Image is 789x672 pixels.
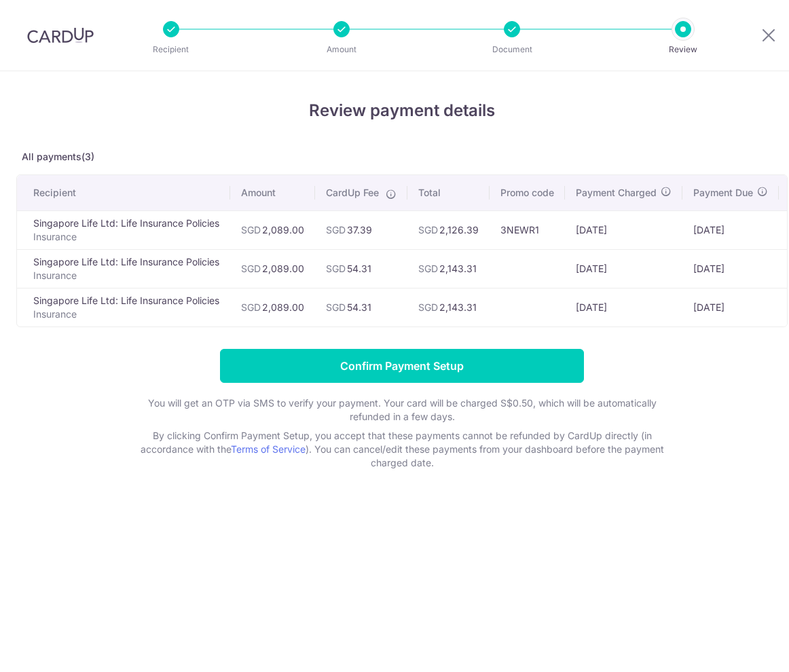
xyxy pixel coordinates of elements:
[326,301,346,313] span: SGD
[462,43,562,56] p: Document
[121,43,221,56] p: Recipient
[16,98,788,123] h4: Review payment details
[241,301,261,313] span: SGD
[230,210,315,249] td: 2,089.00
[407,249,490,288] td: 2,143.31
[220,349,584,383] input: Confirm Payment Setup
[241,263,261,274] span: SGD
[27,27,94,43] img: CardUp
[231,443,306,455] a: Terms of Service
[326,263,346,274] span: SGD
[565,249,682,288] td: [DATE]
[17,249,230,288] td: Singapore Life Ltd: Life Insurance Policies
[565,210,682,249] td: [DATE]
[682,210,779,249] td: [DATE]
[490,175,565,210] th: Promo code
[633,43,733,56] p: Review
[230,288,315,326] td: 2,089.00
[693,186,753,200] span: Payment Due
[17,210,230,249] td: Singapore Life Ltd: Life Insurance Policies
[33,230,219,244] p: Insurance
[576,186,657,200] span: Payment Charged
[291,43,392,56] p: Amount
[230,175,315,210] th: Amount
[130,429,674,470] p: By clicking Confirm Payment Setup, you accept that these payments cannot be refunded by CardUp di...
[130,396,674,424] p: You will get an OTP via SMS to verify your payment. Your card will be charged S$0.50, which will ...
[407,288,490,326] td: 2,143.31
[33,307,219,321] p: Insurance
[315,249,407,288] td: 54.31
[315,288,407,326] td: 54.31
[16,150,788,164] p: All payments(3)
[565,288,682,326] td: [DATE]
[33,269,219,282] p: Insurance
[418,263,438,274] span: SGD
[407,210,490,249] td: 2,126.39
[17,288,230,326] td: Singapore Life Ltd: Life Insurance Policies
[315,210,407,249] td: 37.39
[230,249,315,288] td: 2,089.00
[407,175,490,210] th: Total
[682,249,779,288] td: [DATE]
[682,288,779,326] td: [DATE]
[241,224,261,236] span: SGD
[418,301,438,313] span: SGD
[17,175,230,210] th: Recipient
[490,210,565,249] td: 3NEWR1
[326,186,379,200] span: CardUp Fee
[418,224,438,236] span: SGD
[326,224,346,236] span: SGD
